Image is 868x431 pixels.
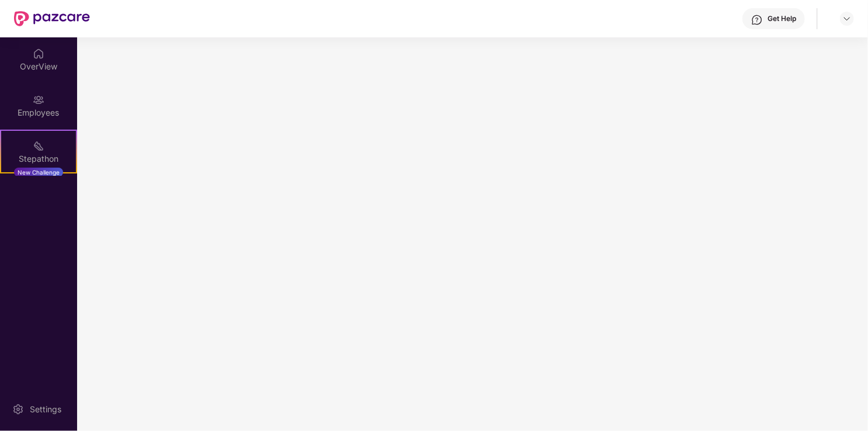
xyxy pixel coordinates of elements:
div: Stepathon [1,153,76,165]
img: svg+xml;base64,PHN2ZyBpZD0iU2V0dGluZy0yMHgyMCIgeG1sbnM9Imh0dHA6Ly93d3cudzMub3JnLzIwMDAvc3ZnIiB3aW... [12,404,24,415]
img: svg+xml;base64,PHN2ZyBpZD0iRHJvcGRvd24tMzJ4MzIiIHhtbG5zPSJodHRwOi8vd3d3LnczLm9yZy8yMDAwL3N2ZyIgd2... [842,14,852,23]
div: Settings [26,404,65,415]
div: Get Help [768,14,796,23]
img: svg+xml;base64,PHN2ZyB4bWxucz0iaHR0cDovL3d3dy53My5vcmcvMjAwMC9zdmciIHdpZHRoPSIyMSIgaGVpZ2h0PSIyMC... [33,140,44,152]
img: svg+xml;base64,PHN2ZyBpZD0iSGVscC0zMngzMiIgeG1sbnM9Imh0dHA6Ly93d3cudzMub3JnLzIwMDAvc3ZnIiB3aWR0aD... [751,14,763,26]
img: New Pazcare Logo [14,11,90,26]
div: New Challenge [14,168,63,177]
img: svg+xml;base64,PHN2ZyBpZD0iRW1wbG95ZWVzIiB4bWxucz0iaHR0cDovL3d3dy53My5vcmcvMjAwMC9zdmciIHdpZHRoPS... [33,94,44,106]
img: svg+xml;base64,PHN2ZyBpZD0iSG9tZSIgeG1sbnM9Imh0dHA6Ly93d3cudzMub3JnLzIwMDAvc3ZnIiB3aWR0aD0iMjAiIG... [33,48,44,60]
